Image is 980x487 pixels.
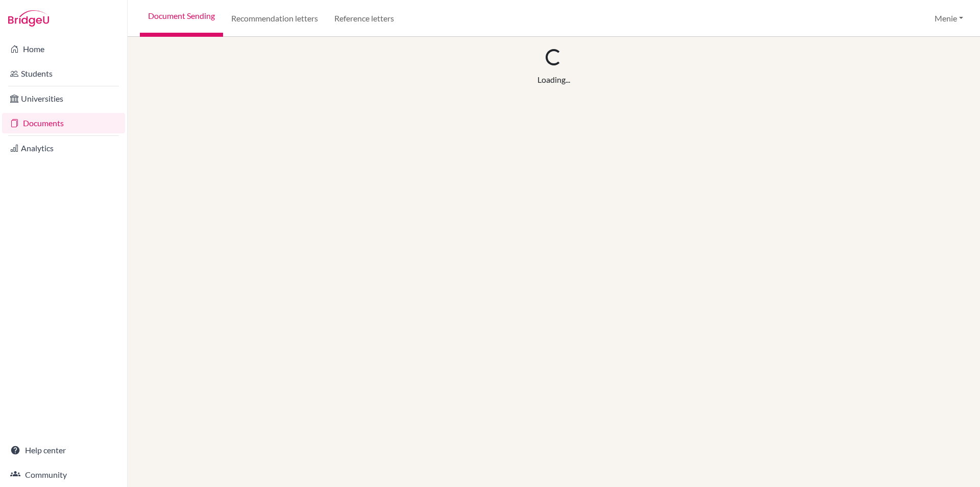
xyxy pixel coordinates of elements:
div: Loading... [537,74,570,86]
a: Documents [2,113,125,133]
a: Students [2,63,125,84]
a: Analytics [2,138,125,158]
a: Community [2,465,125,485]
img: Bridge-U [8,10,49,27]
a: Universities [2,88,125,109]
a: Home [2,39,125,59]
button: Menie [930,9,968,28]
a: Help center [2,440,125,460]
